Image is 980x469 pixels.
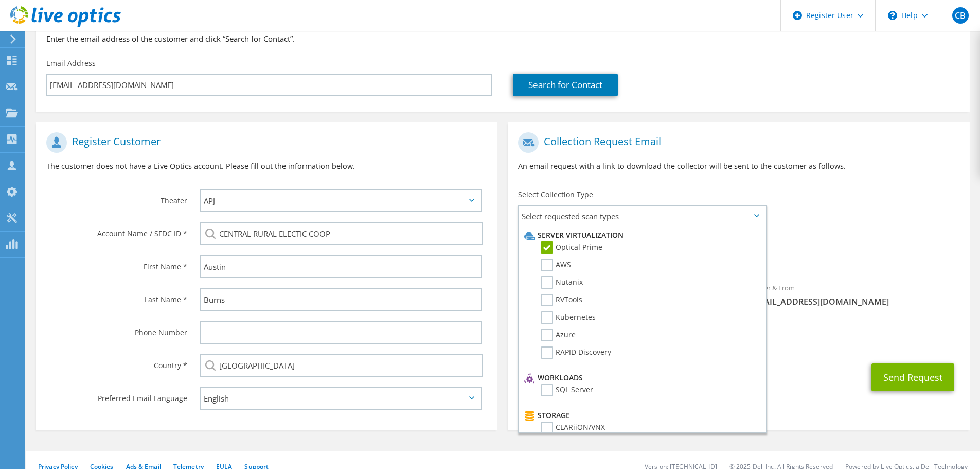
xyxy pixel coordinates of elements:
[749,296,959,307] span: [EMAIL_ADDRESS][DOMAIN_NAME]
[522,229,760,241] li: Server Virtualization
[541,346,611,359] label: RAPID Discovery
[541,384,593,396] label: SQL Server
[871,363,954,391] button: Send Request
[46,288,187,305] label: Last Name *
[541,294,582,306] label: RVTools
[46,33,959,44] h3: Enter the email address of the customer and click “Search for Contact”.
[739,277,970,312] div: Sender & From
[508,231,969,272] div: Requested Collections
[46,132,482,153] h1: Register Customer
[518,161,959,172] p: An email request with a link to download the collector will be sent to the customer as follows.
[46,255,187,272] label: First Name *
[522,409,760,422] li: Storage
[541,276,583,289] label: Nutanix
[46,189,187,206] label: Theater
[46,222,187,239] label: Account Name / SFDC ID *
[46,354,187,371] label: Country *
[46,321,187,338] label: Phone Number
[541,259,571,271] label: AWS
[46,161,487,172] p: The customer does not have a Live Optics account. Please fill out the information below.
[541,241,602,254] label: Optical Prime
[952,7,969,24] span: CB
[541,329,576,341] label: Azure
[541,311,596,324] label: Kubernetes
[518,189,593,200] label: Select Collection Type
[522,372,760,384] li: Workloads
[541,422,605,434] label: CLARiiON/VNX
[46,387,187,404] label: Preferred Email Language
[508,318,969,353] div: CC & Reply To
[513,74,618,96] a: Search for Contact
[519,206,765,227] span: Select requested scan types
[46,58,96,68] label: Email Address
[508,277,739,312] div: To
[888,11,897,20] svg: \n
[518,132,954,153] h1: Collection Request Email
